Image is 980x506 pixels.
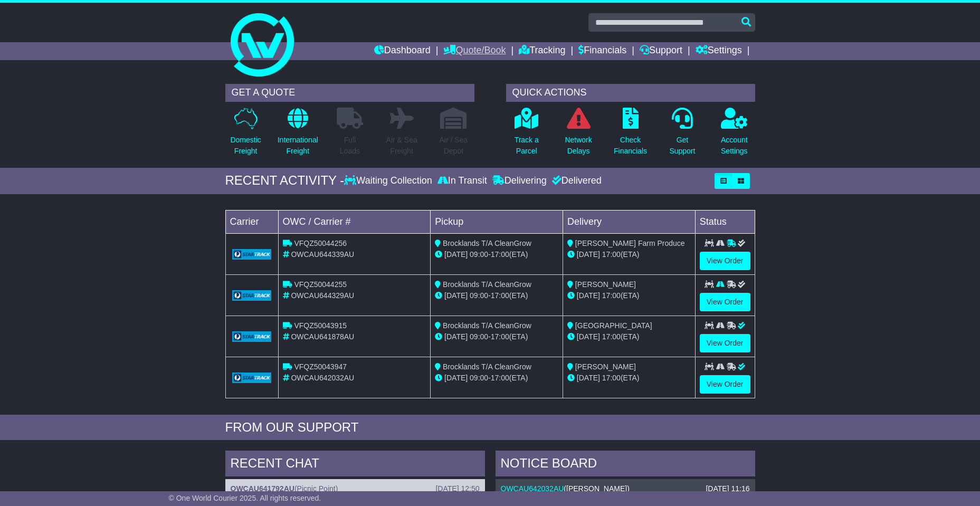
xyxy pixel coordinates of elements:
[640,42,682,60] a: Support
[700,375,750,394] a: View Order
[515,135,539,157] p: Track a Parcel
[444,332,468,341] span: [DATE]
[443,239,531,247] span: Brocklands T/A CleanGrow
[567,249,691,260] div: (ETA)
[602,291,621,300] span: 17:00
[602,332,621,341] span: 17:00
[567,290,691,301] div: (ETA)
[567,373,691,384] div: (ETA)
[431,210,563,233] td: Pickup
[232,290,272,301] img: GetCarrierServiceLogo
[566,484,627,493] span: [PERSON_NAME]
[669,107,696,163] a: GetSupport
[695,210,755,233] td: Status
[470,374,488,382] span: 09:00
[230,107,261,163] a: DomesticFreight
[225,420,755,435] div: FROM OUR SUPPORT
[443,42,506,60] a: Quote/Book
[278,210,431,233] td: OWC / Carrier #
[577,374,600,382] span: [DATE]
[225,84,474,102] div: GET A QUOTE
[470,250,488,259] span: 09:00
[374,42,431,60] a: Dashboard
[614,135,647,157] p: Check Financials
[490,175,549,187] div: Delivering
[231,484,480,493] div: ( )
[470,291,488,300] span: 09:00
[440,135,468,157] p: Air / Sea Depot
[294,239,347,247] span: VFQZ50044256
[575,362,636,371] span: [PERSON_NAME]
[602,250,621,259] span: 17:00
[506,84,755,102] div: QUICK ACTIONS
[225,210,278,233] td: Carrier
[669,135,695,157] p: Get Support
[232,331,272,342] img: GetCarrierServiceLogo
[225,451,485,479] div: RECENT CHAT
[470,332,488,341] span: 09:00
[435,373,558,384] div: - (ETA)
[602,374,621,382] span: 17:00
[578,42,626,60] a: Financials
[291,374,354,382] span: OWCAU642032AU
[294,321,347,330] span: VFQZ50043915
[297,484,336,493] span: Picnic Point
[491,374,509,382] span: 17:00
[721,135,748,157] p: Account Settings
[491,332,509,341] span: 17:00
[230,135,261,157] p: Domestic Freight
[443,321,531,330] span: Brocklands T/A CleanGrow
[720,107,748,163] a: AccountSettings
[435,249,558,260] div: - (ETA)
[435,290,558,301] div: - (ETA)
[291,250,354,259] span: OWCAU644339AU
[294,280,347,289] span: VFQZ50044255
[344,175,434,187] div: Waiting Collection
[491,250,509,259] span: 17:00
[232,249,272,260] img: GetCarrierServiceLogo
[337,135,363,157] p: Full Loads
[706,484,749,493] div: [DATE] 11:16
[575,280,636,289] span: [PERSON_NAME]
[231,484,294,493] a: OWCAU641792AU
[291,332,354,341] span: OWCAU641878AU
[291,291,354,300] span: OWCAU644329AU
[225,173,345,188] div: RECENT ACTIVITY -
[501,484,564,493] a: OWCAU642032AU
[577,332,600,341] span: [DATE]
[496,451,755,479] div: NOTICE BOARD
[169,494,321,502] span: © One World Courier 2025. All rights reserved.
[294,362,347,371] span: VFQZ50043947
[575,239,685,247] span: [PERSON_NAME] Farm Produce
[519,42,565,60] a: Tracking
[700,252,750,270] a: View Order
[514,107,539,163] a: Track aParcel
[435,331,558,342] div: - (ETA)
[232,373,272,383] img: GetCarrierServiceLogo
[575,321,652,330] span: [GEOGRAPHIC_DATA]
[696,42,742,60] a: Settings
[565,135,592,157] p: Network Delays
[700,293,750,311] a: View Order
[564,107,592,163] a: NetworkDelays
[577,291,600,300] span: [DATE]
[491,291,509,300] span: 17:00
[577,250,600,259] span: [DATE]
[444,250,468,259] span: [DATE]
[386,135,417,157] p: Air & Sea Freight
[444,374,468,382] span: [DATE]
[613,107,648,163] a: CheckFinancials
[700,334,750,352] a: View Order
[549,175,602,187] div: Delivered
[278,135,318,157] p: International Freight
[501,484,750,493] div: ( )
[277,107,319,163] a: InternationalFreight
[435,484,479,493] div: [DATE] 12:50
[443,362,531,371] span: Brocklands T/A CleanGrow
[443,280,531,289] span: Brocklands T/A CleanGrow
[567,331,691,342] div: (ETA)
[563,210,695,233] td: Delivery
[435,175,490,187] div: In Transit
[444,291,468,300] span: [DATE]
